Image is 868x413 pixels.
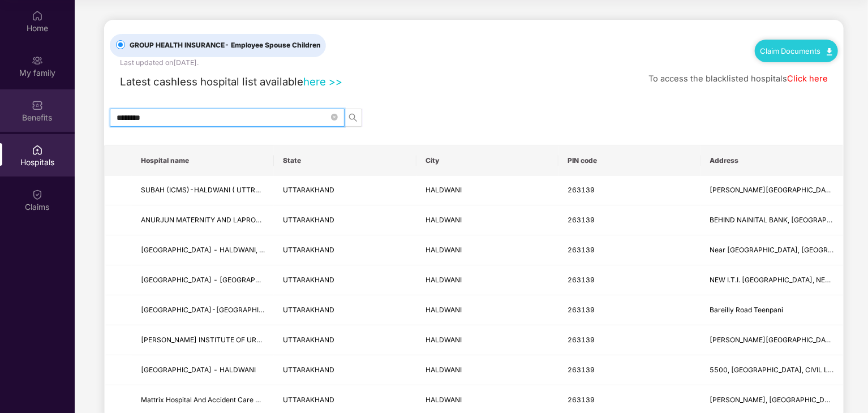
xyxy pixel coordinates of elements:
span: [PERSON_NAME], [GEOGRAPHIC_DATA], [710,395,842,404]
td: ANURJUN MATERNITY AND LAPROSCOPIC SURGICAL CENTRE [132,205,274,235]
a: Click here [787,74,828,84]
span: 263139 [568,365,595,374]
span: UTTARAKHAND [283,306,334,314]
td: UTTARAKHAND [274,176,416,206]
span: SUBAH (ICMS)-HALDWANI ( UTTRAKHAND) [141,186,287,194]
span: GROUP HEALTH INSURANCE [125,40,325,51]
td: ADARSH INSTITUTE OF UROLOGY AND LAPAROSCOPIC SURGERY - HALDWANI [132,325,274,355]
span: UTTARAKHAND [283,395,334,404]
span: HALDWANI [426,216,462,224]
span: UTTARAKHAND [283,246,334,254]
a: Claim Documents [760,46,832,55]
td: 5500, KOHLI TOWER, CIVIL LINE, THANDI SADAK [701,355,843,385]
td: UTTARAKHAND [274,325,416,355]
img: svg+xml;base64,PHN2ZyB4bWxucz0iaHR0cDovL3d3dy53My5vcmcvMjAwMC9zdmciIHdpZHRoPSIxMC40IiBoZWlnaHQ9Ij... [827,48,832,55]
span: 263139 [568,216,595,224]
span: close-circle [331,112,338,123]
span: HALDWANI [426,395,462,404]
td: UTTARAKHAND [274,265,416,295]
span: HALDWANI [426,246,462,254]
img: svg+xml;base64,PHN2ZyBpZD0iQmVuZWZpdHMiIHhtbG5zPSJodHRwOi8vd3d3LnczLm9yZy8yMDAwL3N2ZyIgd2lkdGg9Ij... [32,100,43,111]
span: [GEOGRAPHIC_DATA] - HALDWANI [141,365,256,374]
td: UTTARAKHAND [274,295,416,325]
span: Latest cashless hospital list available [120,75,303,88]
span: Address [710,156,834,165]
div: Last updated on [DATE] . [120,57,199,68]
td: HALDWANI [416,235,558,265]
td: HALDWANI [416,205,558,235]
span: UTTARAKHAND [283,186,334,194]
span: UTTARAKHAND [283,365,334,374]
span: 263139 [568,186,595,194]
span: [PERSON_NAME] INSTITUTE OF UROLOGY AND [MEDICAL_DATA] SURGERY - HALDWANI [141,335,433,344]
span: [GEOGRAPHIC_DATA] - HALDWANI, NAINITAL [141,246,290,254]
th: Address [701,145,843,176]
button: search [344,109,362,127]
span: search [345,113,362,122]
span: 263139 [568,246,595,254]
td: JAGDAMBA NAGAR NEAR JAGDAMBA MANDIR [701,176,843,206]
th: City [416,145,558,176]
span: 263139 [568,306,595,314]
th: PIN code [558,145,701,176]
span: [GEOGRAPHIC_DATA] - [GEOGRAPHIC_DATA] [141,276,290,284]
img: svg+xml;base64,PHN2ZyBpZD0iSG9tZSIgeG1sbnM9Imh0dHA6Ly93d3cudzMub3JnLzIwMDAvc3ZnIiB3aWR0aD0iMjAiIG... [32,10,43,21]
span: ANURJUN MATERNITY AND LAPROSCOPIC SURGICAL CENTRE [141,216,347,224]
span: Hospital name [141,156,265,165]
img: svg+xml;base64,PHN2ZyB3aWR0aD0iMjAiIGhlaWdodD0iMjAiIHZpZXdCb3g9IjAgMCAyMCAyMCIgZmlsbD0ibm9uZSIgeG... [32,55,43,66]
td: BOMBAY HOSPITAL & RESEARCH CENTRE - HALDWANI, NAINITAL [132,235,274,265]
td: HALDWANI [416,355,558,385]
td: HALDWANI [416,265,558,295]
th: Hospital name [132,145,274,176]
span: To access the blacklisted hospitals [648,74,787,84]
td: UTTARAKHAND [274,355,416,385]
td: Near Saurabh Hotel, Avas Vikas Road Nainital [701,235,843,265]
span: 263139 [568,395,595,404]
span: HALDWANI [426,306,462,314]
th: State [274,145,416,176]
td: HALDWANI [416,325,558,355]
img: svg+xml;base64,PHN2ZyBpZD0iQ2xhaW0iIHhtbG5zPSJodHRwOi8vd3d3LnczLm9yZy8yMDAwL3N2ZyIgd2lkdGg9IjIwIi... [32,189,43,200]
td: ADARSH NAGAR, OPPOSITE HDFC BANK, NEAR KAPIL COMPLEX, MUKHANI, [701,325,843,355]
span: close-circle [331,114,338,121]
td: UTTARAKHAND [274,235,416,265]
td: BEHIND NAINITAL BANK, KALADHUNGI ROAD, PILIKOTHI, NAINITAL [701,205,843,235]
td: HALDWANI [416,176,558,206]
span: Bareilly Road Teenpani [710,306,784,314]
span: 263139 [568,335,595,344]
span: HALDWANI [426,335,462,344]
td: NEW I.T.I. RAMPUR ROAD HALDWANI, NEAR CANCER HOSPITAL [701,265,843,295]
td: Bareilly Road Teenpani [701,295,843,325]
img: svg+xml;base64,PHN2ZyBpZD0iSG9zcGl0YWxzIiB4bWxucz0iaHR0cDovL3d3dy53My5vcmcvMjAwMC9zdmciIHdpZHRoPS... [32,144,43,156]
span: Mattrix Hospital And Accident Care Private Limited -Haldwani [141,395,340,404]
span: - Employee Spouse Children [225,41,321,49]
span: UTTARAKHAND [283,276,334,284]
span: HALDWANI [426,186,462,194]
span: HALDWANI [426,276,462,284]
span: 263139 [568,276,595,284]
td: CITY HOSPITAL & RESEARCH CENTRE-Haldwani [132,295,274,325]
td: SUBAH (ICMS)-HALDWANI ( UTTRAKHAND) [132,176,274,206]
td: HALDWANI [416,295,558,325]
span: UTTARAKHAND [283,335,334,344]
span: [GEOGRAPHIC_DATA]-[GEOGRAPHIC_DATA] [141,306,287,314]
td: SANJIVANI HOSPITAL - HALDWANI [132,265,274,295]
span: UTTARAKHAND [283,216,334,224]
a: here >> [303,75,342,88]
td: UTTARAKHAND [274,205,416,235]
td: SHUBHANU EYE HOSPITAL - HALDWANI [132,355,274,385]
span: HALDWANI [426,365,462,374]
